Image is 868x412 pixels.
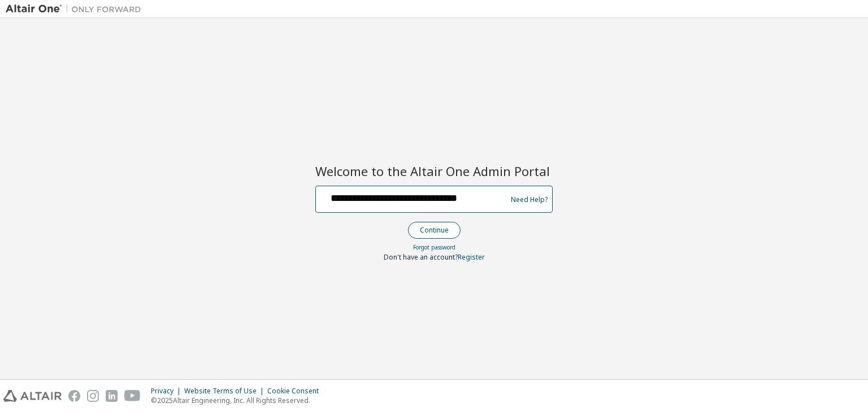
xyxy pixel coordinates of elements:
[3,390,62,402] img: altair_logo.svg
[87,390,99,402] img: instagram.svg
[68,390,80,402] img: facebook.svg
[511,199,548,200] a: Need Help?
[124,390,141,402] img: youtube.svg
[6,3,147,15] img: Altair One
[408,222,461,239] button: Continue
[151,396,325,405] p: © 2025 Altair Engineering, Inc. All Rights Reserved.
[384,252,458,262] span: Don't have an account?
[184,387,267,396] div: Website Terms of Use
[151,387,184,396] div: Privacy
[315,163,553,179] h2: Welcome to the Altair One Admin Portal
[413,243,455,251] a: Forgot password
[267,387,325,396] div: Cookie Consent
[458,252,485,262] a: Register
[106,390,118,402] img: linkedin.svg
